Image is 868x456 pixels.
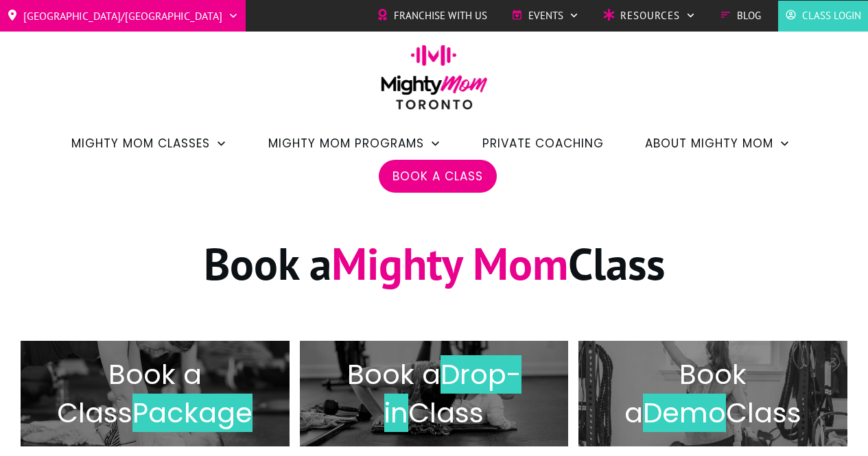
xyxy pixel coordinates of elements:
[132,394,253,432] span: Package
[528,5,563,26] span: Events
[392,165,483,188] a: Book a Class
[374,45,495,119] img: mightymom-logo-toronto
[482,132,604,155] a: Private Coaching
[7,5,239,27] a: [GEOGRAPHIC_DATA]/[GEOGRAPHIC_DATA]
[645,132,790,155] a: About Mighty Mom
[620,5,680,26] span: Resources
[624,355,747,432] span: Book a
[643,394,726,432] span: Demo
[511,5,579,26] a: Events
[603,5,696,26] a: Resources
[23,5,222,27] span: [GEOGRAPHIC_DATA]/[GEOGRAPHIC_DATA]
[71,132,210,155] span: Mighty Mom Classes
[268,132,441,155] a: Mighty Mom Programs
[737,5,761,26] span: Blog
[645,132,773,155] span: About Mighty Mom
[726,394,801,432] span: Class
[21,235,847,309] h1: Book a Class
[71,132,227,155] a: Mighty Mom Classes
[720,5,761,26] a: Blog
[785,5,861,26] a: Class Login
[314,355,554,432] h2: Book a Class
[802,5,861,26] span: Class Login
[268,132,424,155] span: Mighty Mom Programs
[384,355,521,432] span: Drop-in
[377,5,487,26] a: Franchise with Us
[394,5,487,26] span: Franchise with Us
[57,355,202,432] span: Book a Class
[331,235,568,292] span: Mighty Mom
